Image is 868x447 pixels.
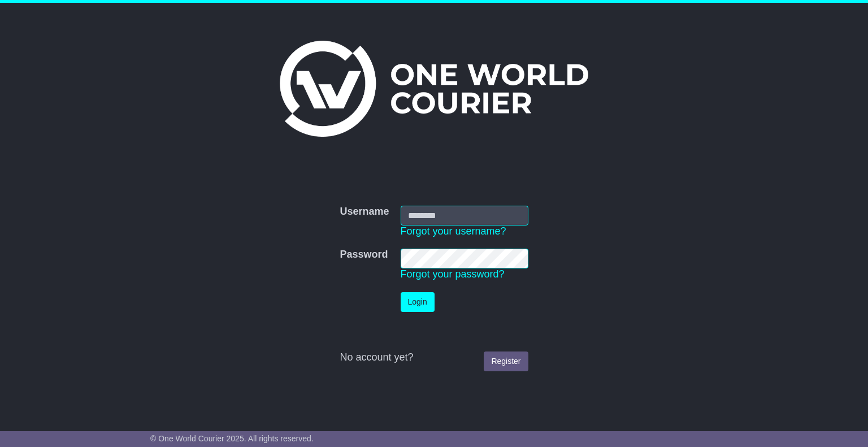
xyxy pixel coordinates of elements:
[401,292,435,312] button: Login
[150,434,314,443] span: © One World Courier 2025. All rights reserved.
[340,249,388,261] label: Password
[340,206,389,218] label: Username
[280,41,588,137] img: One World
[484,351,528,371] a: Register
[340,351,528,364] div: No account yet?
[401,225,506,237] a: Forgot your username?
[401,268,505,280] a: Forgot your password?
